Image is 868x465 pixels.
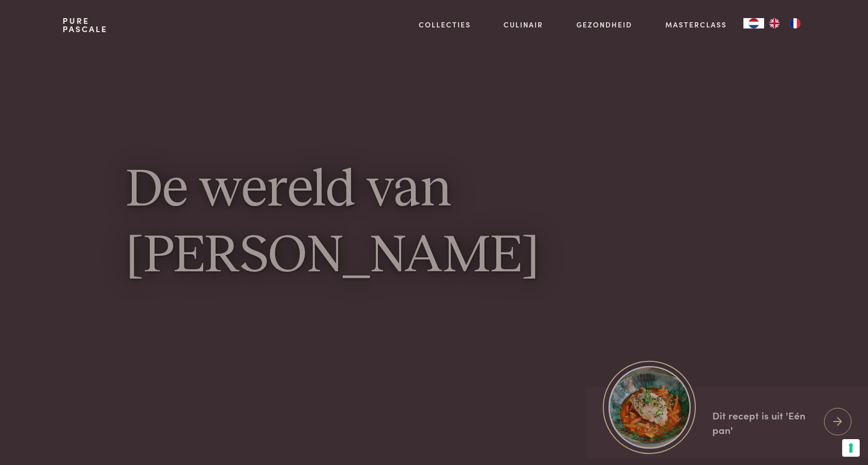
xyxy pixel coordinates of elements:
[665,19,727,30] a: Masterclass
[63,17,108,33] a: PurePascale
[785,18,805,28] a: FR
[586,387,868,458] a: https://admin.purepascale.com/wp-content/uploads/2025/08/home_recept_link.jpg Dit recept is uit '...
[126,158,742,290] h1: De wereld van [PERSON_NAME]
[419,19,471,30] a: Collecties
[504,19,543,30] a: Culinair
[764,18,805,28] ul: Language list
[608,366,691,448] img: https://admin.purepascale.com/wp-content/uploads/2025/08/home_recept_link.jpg
[743,18,764,28] div: Language
[764,18,785,28] a: EN
[712,408,816,437] div: Dit recept is uit 'Eén pan'
[842,439,860,457] button: Uw voorkeuren voor toestemming voor trackingtechnologieën
[576,19,632,30] a: Gezondheid
[743,18,764,28] a: NL
[743,18,805,28] aside: Language selected: Nederlands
